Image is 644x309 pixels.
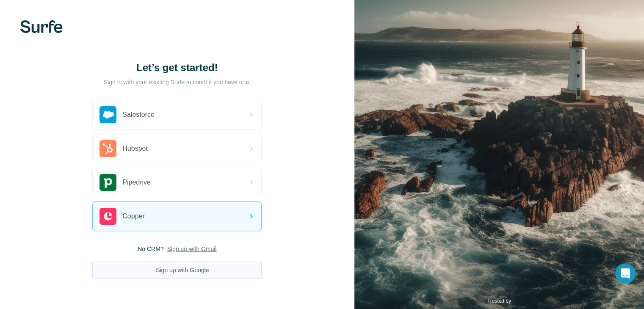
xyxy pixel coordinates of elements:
[138,245,163,253] span: No CRM?
[167,245,217,253] button: Sign up with Gmail
[92,262,262,279] button: Sign up with Google
[122,143,148,154] span: Hubspot
[615,263,636,284] div: Open Intercom Messenger
[122,110,155,120] span: Salesforce
[20,20,63,33] img: Surfe's logo
[122,211,144,221] span: Copper
[122,177,151,188] span: Pipedrive
[100,106,116,123] img: salesforce's logo
[100,208,116,225] img: copper's logo
[100,140,116,157] img: hubspot's logo
[487,297,511,305] p: Trusted by
[92,61,262,74] h1: Let’s get started!
[100,174,116,191] img: pipedrive's logo
[104,78,251,86] p: Sign in with your existing Surfe account if you have one.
